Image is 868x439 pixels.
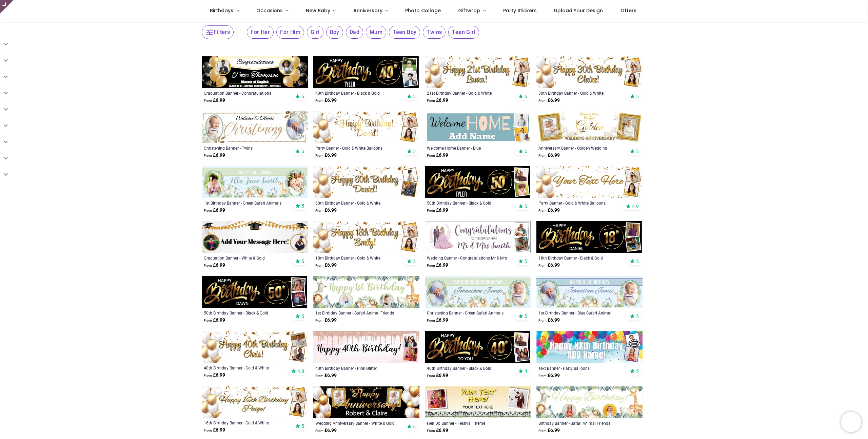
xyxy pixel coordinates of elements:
span: From [427,429,435,433]
a: Christening Banner - Green Safari Animals [427,310,509,316]
span: 5 [413,423,416,430]
span: 5 [301,93,304,99]
span: 5 [636,368,639,374]
img: Personalised Graduation Banner - Congratulations - Custom Name, Text & 2 Photo Upload [202,56,308,88]
a: 30th Birthday Banner - Gold & White Balloons [538,90,620,96]
strong: £ 6.99 [538,427,560,434]
img: Personalised Happy 18th Birthday Banner - Black & Gold - Custom Name & 2 Photo Upload [536,221,643,253]
strong: £ 6.99 [315,97,337,104]
strong: £ 6.99 [427,97,448,104]
a: 21st Birthday Banner - Gold & White Balloons [427,90,509,96]
span: From [427,374,435,378]
span: From [538,99,547,102]
img: Personalised Happy 21st Birthday Banner - Gold & White Balloons - 2 Photo Upload [425,56,531,88]
span: For Her [247,26,274,39]
a: Birthday Banner - Safari Animal Friends Childrens [538,420,620,426]
a: 40th Birthday Banner - Black & Gold [315,90,397,96]
span: From [315,429,323,433]
strong: £ 6.99 [204,152,225,159]
iframe: Brevo live chat [841,412,861,432]
a: 60th Birthday Banner - Gold & White Balloons [315,200,397,206]
a: 40th Birthday Banner - Pink Glitter [315,365,397,371]
span: 5 [525,258,527,264]
strong: £ 6.99 [204,262,225,269]
span: 4.9 [632,203,639,209]
span: From [204,154,212,157]
strong: £ 6.99 [315,427,337,434]
a: Party Banner - Gold & White Balloons [315,145,397,151]
span: 4 [525,368,527,374]
span: From [315,374,323,378]
div: Hen Do Banner - Festival Theme [427,420,509,426]
span: 5 [525,203,527,209]
strong: £ 6.99 [315,372,337,379]
img: Personalised Happy 1st Birthday Banner - Safari Animal Friends - 2 Photo Upload [313,276,419,308]
a: Wedding Anniversary Banner - White & Gold Balloons [315,420,397,426]
a: Text Banner - Party Balloons [538,365,620,371]
span: From [204,374,212,377]
span: From [427,209,435,212]
img: Personalised Christening Banner - Twins - Custom Name & 2 Photo Upload [202,111,308,143]
img: Personalised Welcome Home Banner - Blue - Custom Name & 2 Photo Upload [425,111,531,143]
span: 5 [525,93,527,99]
a: 50th Birthday Banner - Black & Gold [427,200,509,206]
a: 1st Birthday Banner - Blue Safari Animal [538,310,620,316]
a: Graduation Banner - White & Gold [204,255,285,261]
a: 18th Birthday Banner - Gold & White Balloons [315,255,397,261]
strong: £ 6.99 [427,427,448,434]
span: From [538,429,547,433]
img: Personalised Graduation Banner - White & Gold - Custom Text & 2 Photo Upload [202,221,308,253]
strong: £ 6.99 [538,372,560,379]
strong: £ 6.99 [538,97,560,104]
span: Girl [307,26,323,39]
div: Anniversary Banner - Golden Wedding [538,145,620,151]
img: Personalised Party Banner - Gold & White Balloons - Custom Text & 2 Photo Upload [536,166,643,198]
img: Personalised Happy 40th Birthday Banner - Black & Gold - 2 Photo Upload [425,331,531,363]
div: 40th Birthday Banner - Black & Gold [427,365,509,371]
strong: £ 6.99 [315,152,337,159]
span: 5 [301,148,304,154]
span: Teen Boy [389,26,420,39]
strong: £ 6.99 [538,152,560,159]
strong: £ 6.99 [538,207,560,214]
span: From [538,264,547,267]
img: Personalised Happy 40th Birthday Banner - Gold & White Balloons - 2 Photo Upload [202,331,308,363]
a: 50th Birthday Banner - Black & Gold [204,310,285,316]
img: Personalised Wedding Anniversary Banner - White & Gold Balloons - Custom Text & 2 Photo Upload [313,386,419,418]
img: Personalised Happy 60th Birthday Banner - Gold & White Balloons - 2 Photo Upload [313,166,419,198]
img: Personalised Happy 16th Birthday Banner - Gold & White Balloons - 2 Photo Upload [202,386,308,418]
img: Personalised Happy 40th Birthday Banner - Black & Gold - Custom Name & 2 Photo Upload [313,56,419,88]
img: Personalised 1st Birthday Banner - Green Safari Animals - Custom Name & 2 Photo Upload [202,166,308,198]
span: From [315,264,323,267]
a: 18th Birthday Banner - Black & Gold [538,255,620,261]
span: From [204,264,212,267]
div: Welcome Home Banner - Blue [427,145,509,151]
span: From [204,209,212,212]
span: 5 [636,258,639,264]
div: 16th Birthday Banner - Gold & White Balloons [204,420,285,425]
img: Personalised Hen Do Banner - Festival Theme - Custom Text & 2 Photo Upload [425,386,531,418]
img: Personalised 1st Birthday Banner - Blue Safari Animal - Custom Name & 2 Photo Upload [536,276,643,308]
span: From [538,154,547,157]
span: Boy [326,26,343,39]
span: From [204,319,212,322]
strong: £ 6.99 [427,317,448,324]
span: 5 [636,148,639,154]
span: 5 [301,258,304,264]
img: Personalised Happy 50th Birthday Banner - Black & Gold - Custom Name & 2 Photo Upload [425,166,531,198]
span: From [427,154,435,157]
strong: £ 6.99 [204,207,225,214]
a: Party Banner - Gold & White Balloons [538,200,620,206]
span: For Him [276,26,304,39]
strong: £ 6.99 [204,372,225,379]
span: Teen Girl [448,26,479,39]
